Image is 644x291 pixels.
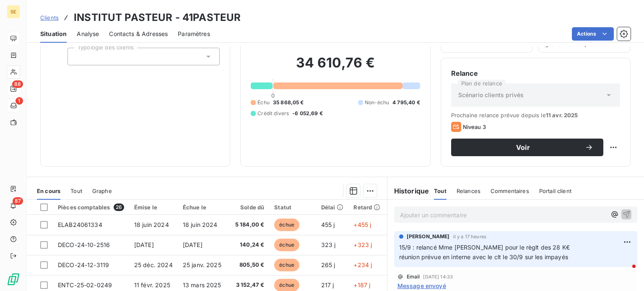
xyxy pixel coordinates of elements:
span: +187 j [353,281,370,288]
span: échue [274,219,299,231]
div: SE [7,5,20,18]
span: Clients [40,14,59,21]
input: Ajouter une valeur [75,53,81,60]
span: -6 052,69 € [292,110,323,117]
span: Prochaine relance prévue depuis le [451,112,620,118]
span: 15/9 : relancé Mme [PERSON_NAME] pour le règlt des 28 K€ réunion prévue en interne avec le clt le... [399,244,570,260]
span: Message envoyé [397,281,446,290]
span: Paramètres [178,30,210,38]
span: En cours [37,188,60,194]
span: 26 [114,203,124,211]
span: 323 j [321,241,336,248]
span: 3 152,47 € [233,281,265,289]
div: Pièces comptables [58,203,124,211]
iframe: Intercom live chat [615,263,636,283]
div: Solde dû [233,204,265,211]
span: 87 [13,197,23,205]
span: 18 juin 2024 [134,221,169,228]
span: Non-échu [365,99,389,106]
span: Analyse [77,30,99,38]
span: Échu [257,99,270,106]
span: Tout [70,188,82,194]
span: 1 [16,97,23,105]
span: Tout [434,188,447,194]
span: Email [407,274,420,279]
span: 25 janv. 2025 [183,261,221,268]
img: Logo LeanPay [7,273,20,286]
div: Délai [321,204,344,211]
div: Émise le [134,204,173,211]
span: 5 184,00 € [233,221,265,229]
span: ELAB24061334 [58,221,102,228]
span: 35 868,05 € [273,99,304,106]
span: Voir [461,144,585,151]
span: 0 [271,92,275,99]
span: Scénario clients privés [458,91,524,99]
span: 217 j [321,281,334,288]
span: ENTC-25-02-0249 [58,281,112,288]
span: 140,24 € [233,241,265,249]
button: Voir [451,139,603,156]
a: Clients [40,13,59,22]
button: Actions [572,27,614,41]
span: 265 j [321,261,335,268]
span: [DATE] [134,241,154,248]
span: 18 juin 2024 [183,221,218,228]
span: Contacts & Adresses [109,30,168,38]
div: Statut [274,204,311,211]
span: DECO-24-10-2516 [58,241,110,248]
span: Crédit divers [257,110,289,117]
span: 4 795,40 € [392,99,420,106]
span: [PERSON_NAME] [407,233,450,240]
span: 11 avr. 2025 [546,112,578,118]
h6: Historique [387,186,429,196]
div: Retard [353,204,380,211]
span: 455 j [321,221,335,228]
span: [DATE] [183,241,203,248]
h6: Relance [451,68,620,78]
h3: INSTITUT PASTEUR - 41PASTEUR [74,10,241,25]
span: Commentaires [491,188,529,194]
span: échue [274,259,299,271]
div: Échue le [183,204,223,211]
span: +455 j [353,221,371,228]
span: Relances [457,188,480,194]
span: 11 févr. 2025 [134,281,170,288]
span: Niveau 3 [463,124,486,130]
span: 25 déc. 2024 [134,261,173,268]
span: 88 [12,80,23,88]
span: [DATE] 14:33 [423,274,453,279]
span: +323 j [353,241,372,248]
span: +234 j [353,261,372,268]
span: 805,50 € [233,261,265,269]
span: il y a 17 heures [453,234,486,239]
span: 13 mars 2025 [183,281,221,288]
span: Situation [40,30,67,38]
span: DECO-24-12-3119 [58,261,109,268]
span: Graphe [92,188,112,194]
span: Portail client [539,188,571,194]
span: échue [274,239,299,251]
h2: 34 610,76 € [251,54,420,80]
